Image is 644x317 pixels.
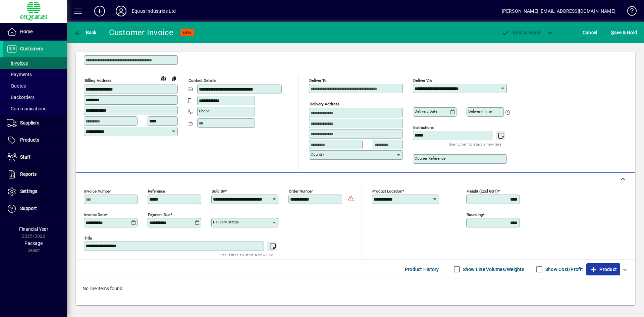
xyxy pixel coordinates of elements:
span: Support [20,206,37,211]
a: Payments [3,69,67,80]
button: Add [89,5,110,17]
button: Profile [110,5,132,17]
span: Financial Year [19,226,48,232]
a: Suppliers [3,115,67,131]
a: Staff [3,149,67,166]
mat-label: Order number [289,189,313,194]
mat-label: Deliver To [309,78,327,83]
span: Product History [405,264,439,275]
mat-label: Deliver via [413,78,432,83]
button: Product History [402,263,442,275]
a: View on map [158,73,169,84]
span: Home [20,29,33,34]
button: Back [72,27,98,39]
div: [PERSON_NAME] [EMAIL_ADDRESS][DOMAIN_NAME] [502,6,615,16]
mat-hint: Use 'Enter' to start a new line [449,140,501,148]
span: Cancel [583,27,597,38]
mat-label: Phone [199,109,210,113]
span: Suppliers [20,120,39,125]
span: Backorders [7,95,35,100]
span: P [513,30,516,35]
mat-label: Country [311,152,324,157]
a: Backorders [3,92,67,103]
span: Products [20,137,39,143]
button: Copy to Delivery address [169,73,179,84]
a: Invoices [3,57,67,69]
div: No line items found [76,278,635,299]
span: ost & Email [501,30,540,35]
mat-label: Instructions [413,125,434,130]
span: Communications [7,106,46,111]
app-page-header-button: Back [67,27,104,39]
button: Post & Email [498,27,543,39]
mat-label: Delivery time [468,109,492,114]
a: Home [3,23,67,40]
span: Invoices [7,60,28,66]
mat-hint: Use 'Enter' to start a new line [220,251,273,259]
label: Show Cost/Profit [544,266,583,273]
mat-label: Title [84,236,92,241]
mat-label: Payment due [148,212,170,217]
button: Cancel [581,27,599,39]
mat-label: Delivery status [213,220,239,224]
mat-label: Sold by [212,189,225,194]
mat-label: Reference [148,189,165,194]
a: Products [3,132,67,149]
span: Staff [20,154,31,160]
span: Payments [7,72,32,77]
a: Communications [3,103,67,114]
span: Package [24,241,43,246]
label: Show Line Volumes/Weights [462,266,524,273]
mat-label: Product location [372,189,402,194]
span: S [611,30,614,35]
mat-label: Courier Reference [415,156,445,161]
a: Quotes [3,80,67,92]
a: Support [3,200,67,217]
button: Product [586,263,620,275]
div: Equus Industries Ltd [132,6,176,16]
mat-label: Rounding [467,212,483,217]
span: Customers [20,46,43,51]
button: Save & Hold [609,27,639,39]
a: Settings [3,183,67,200]
span: Product [590,264,617,275]
mat-label: Freight (excl GST) [467,189,498,194]
mat-label: Delivery date [415,109,437,114]
mat-label: Invoice number [84,189,111,194]
span: ave & Hold [611,27,637,38]
span: Settings [20,189,37,194]
span: Quotes [7,83,26,89]
span: Back [74,30,97,35]
mat-label: Invoice date [84,212,106,217]
a: Reports [3,166,67,183]
span: NEW [183,31,192,35]
a: Knowledge Base [622,1,636,23]
span: Reports [20,171,37,177]
div: Customer Invoice [109,27,174,38]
